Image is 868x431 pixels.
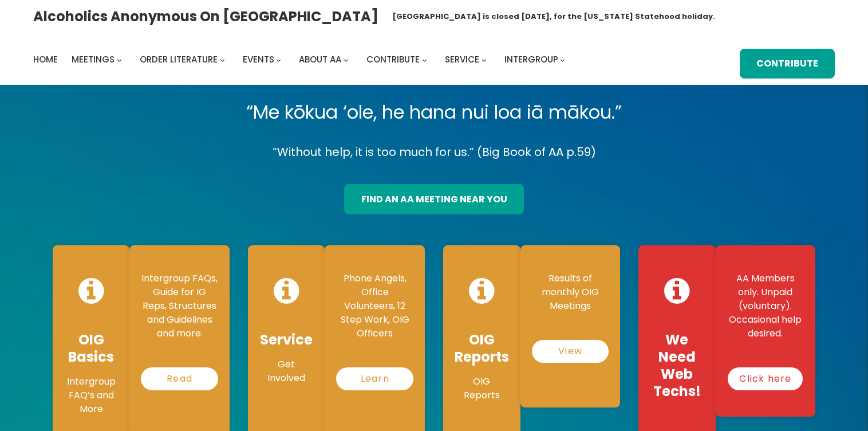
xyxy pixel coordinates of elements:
span: Contribute [366,53,420,65]
p: “Without help, it is too much for us.” (Big Book of AA p.59) [44,142,824,162]
h4: Service [259,331,314,348]
span: Service [445,53,479,65]
p: Intergroup FAQs, Guide for IG Reps, Structures and Guidelines and more. [141,272,218,340]
a: Meetings [72,52,115,68]
h4: We Need Web Techs! [650,331,704,400]
button: Contribute submenu [422,57,427,62]
a: Home [33,52,58,68]
a: About AA [299,52,341,68]
span: Home [33,53,58,65]
p: Results of monthly OIG Meetings [532,272,609,313]
h4: OIG Basics [64,331,119,366]
p: AA Members only. Unpaid (voluntary). Occasional help desired. [727,272,804,340]
h4: OIG Reports [455,331,509,366]
p: “Me kōkua ‘ole, he hana nui loa iā mākou.” [44,96,824,128]
a: Events [243,52,274,68]
a: Service [445,52,479,68]
p: Phone Angels, Office Volunteers, 12 Step Work, OIG Officers [336,272,413,340]
span: Order Literature [140,53,218,65]
h1: [GEOGRAPHIC_DATA] is closed [DATE], for the [US_STATE] Statehood holiday. [392,11,715,22]
button: Events submenu [276,57,281,62]
a: Click here [728,367,803,390]
p: Intergroup FAQ’s and More [64,375,119,416]
a: Intergroup [504,52,558,68]
span: About AA [299,53,341,65]
button: Service submenu [482,57,487,62]
p: Get Involved [259,358,314,385]
a: Alcoholics Anonymous on [GEOGRAPHIC_DATA] [33,4,378,29]
button: About AA submenu [344,57,349,62]
nav: Intergroup [33,52,569,68]
a: Contribute [366,52,420,68]
p: OIG Reports [455,375,509,402]
a: Contribute [740,49,835,79]
a: View Reports [532,340,609,363]
button: Meetings submenu [117,57,122,62]
button: Order Literature submenu [220,57,225,62]
a: Learn More… [336,367,413,390]
a: Read More… [141,367,218,390]
a: find an aa meeting near you [344,184,523,214]
span: Events [243,53,274,65]
button: Intergroup submenu [560,57,565,62]
span: Intergroup [504,53,558,65]
span: Meetings [72,53,115,65]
